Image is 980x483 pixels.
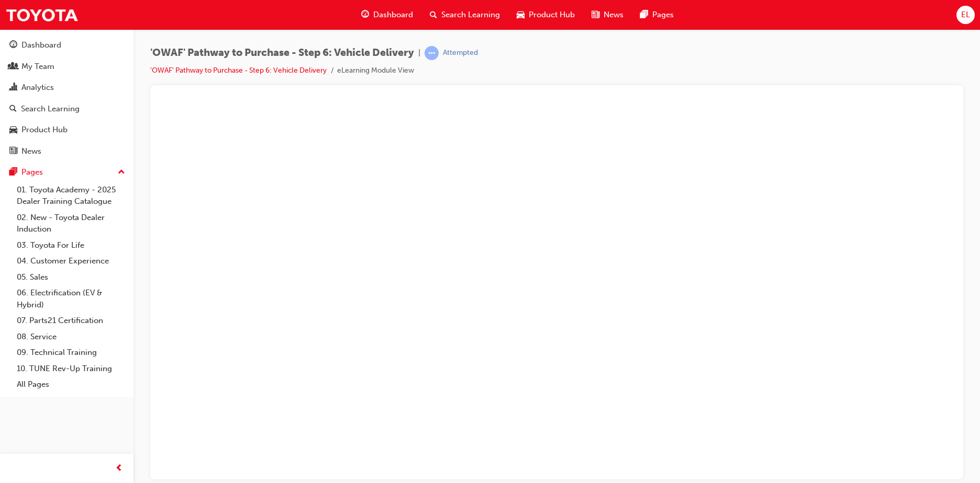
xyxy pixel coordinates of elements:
span: guage-icon [9,41,17,50]
div: Attempted [443,48,478,58]
span: learningRecordVerb_ATTEMPT-icon [425,46,439,60]
a: guage-iconDashboard [353,4,421,26]
a: 05. Sales [13,269,129,285]
a: 06. Electrification (EV & Hybrid) [13,285,129,313]
div: Analytics [21,82,54,94]
a: News [4,142,129,161]
a: All Pages [13,376,129,393]
button: DashboardMy TeamAnalyticsSearch LearningProduct HubNews [4,33,129,163]
a: My Team [4,57,129,76]
span: pages-icon [640,8,648,21]
button: Pages [4,163,129,182]
div: Product Hub [21,124,68,136]
a: 08. Service [13,329,129,345]
a: 10. TUNE Rev-Up Training [13,361,129,377]
span: EL [961,9,970,21]
span: prev-icon [115,462,123,475]
span: search-icon [430,8,437,21]
span: News [604,9,623,21]
a: 09. Technical Training [13,344,129,361]
span: car-icon [517,8,525,21]
span: Search Learning [441,9,500,21]
a: 02. New - Toyota Dealer Induction [13,210,129,237]
span: 'OWAF' Pathway to Purchase - Step 6: Vehicle Delivery [150,47,414,59]
a: Product Hub [4,120,129,140]
a: 01. Toyota Academy - 2025 Dealer Training Catalogue [13,182,129,210]
span: search-icon [9,105,17,114]
div: Search Learning [21,103,80,115]
img: Trak [5,3,79,27]
button: EL [956,6,975,24]
span: | [418,47,420,59]
span: car-icon [9,125,17,135]
a: 03. Toyota For Life [13,237,129,254]
div: Dashboard [21,39,61,51]
a: search-iconSearch Learning [421,4,508,26]
a: news-iconNews [583,4,632,26]
span: Pages [652,9,674,21]
span: people-icon [9,62,17,72]
a: car-iconProduct Hub [508,4,583,26]
span: Product Hub [529,9,575,21]
a: 'OWAF' Pathway to Purchase - Step 6: Vehicle Delivery [150,66,327,75]
li: eLearning Module View [337,65,414,77]
span: Dashboard [373,9,413,21]
span: news-icon [9,147,17,156]
a: 04. Customer Experience [13,253,129,269]
div: Pages [21,166,43,178]
span: guage-icon [361,8,369,21]
a: 07. Parts21 Certification [13,313,129,329]
span: pages-icon [9,168,17,177]
a: Analytics [4,78,129,97]
div: My Team [21,61,54,73]
a: Dashboard [4,36,129,55]
a: pages-iconPages [632,4,682,26]
span: news-icon [592,8,599,21]
a: Search Learning [4,99,129,119]
span: up-icon [118,166,125,179]
div: News [21,145,41,157]
span: chart-icon [9,83,17,93]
